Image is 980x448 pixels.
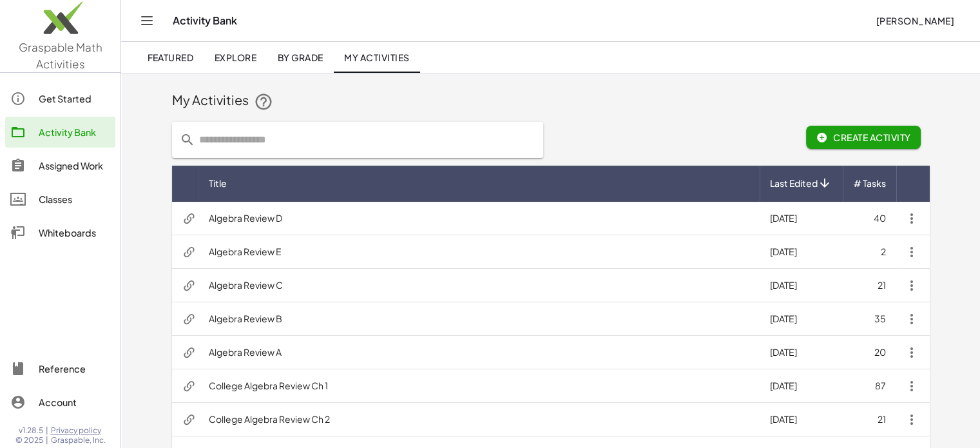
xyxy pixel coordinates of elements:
span: © 2025 [15,435,43,445]
span: | [46,435,48,445]
div: Whiteboards [39,225,110,240]
td: Algebra Review A [198,336,760,369]
td: Algebra Review D [198,202,760,235]
td: 2 [843,235,896,269]
span: Title [209,177,227,190]
td: College Algebra Review Ch 2 [198,403,760,436]
a: Activity Bank [5,117,115,148]
button: Create Activity [806,126,921,149]
div: Get Started [39,91,110,106]
span: | [46,425,48,436]
span: By Grade [277,52,323,63]
td: 20 [843,336,896,369]
td: [DATE] [760,302,843,336]
span: Graspable, Inc. [51,435,106,445]
span: v1.28.5 [19,425,43,436]
a: Account [5,387,115,418]
i: prepended action [180,132,195,148]
span: Last Edited [770,177,818,190]
span: Graspable Math Activities [19,40,102,71]
a: Reference [5,353,115,384]
td: 87 [843,369,896,403]
div: Reference [39,361,110,376]
td: [DATE] [760,369,843,403]
td: Algebra Review C [198,269,760,302]
span: My Activities [344,52,410,63]
a: Privacy policy [51,425,106,436]
td: 21 [843,403,896,436]
td: 40 [843,202,896,235]
div: Account [39,394,110,410]
td: 21 [843,269,896,302]
div: My Activities [172,91,930,112]
a: Whiteboards [5,217,115,248]
div: Assigned Work [39,158,110,173]
td: [DATE] [760,269,843,302]
td: College Algebra Review Ch 1 [198,369,760,403]
a: Classes [5,184,115,215]
td: [DATE] [760,336,843,369]
span: Explore [214,52,256,63]
a: Assigned Work [5,150,115,181]
button: [PERSON_NAME] [865,9,965,32]
button: Toggle navigation [137,10,157,31]
td: Algebra Review E [198,235,760,269]
span: Featured [147,52,193,63]
td: [DATE] [760,202,843,235]
div: Classes [39,191,110,207]
div: Activity Bank [39,124,110,140]
span: Create Activity [816,131,911,143]
a: Get Started [5,83,115,114]
td: [DATE] [760,235,843,269]
span: # Tasks [854,177,886,190]
td: 35 [843,302,896,336]
td: Algebra Review B [198,302,760,336]
td: [DATE] [760,403,843,436]
span: [PERSON_NAME] [876,15,954,26]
